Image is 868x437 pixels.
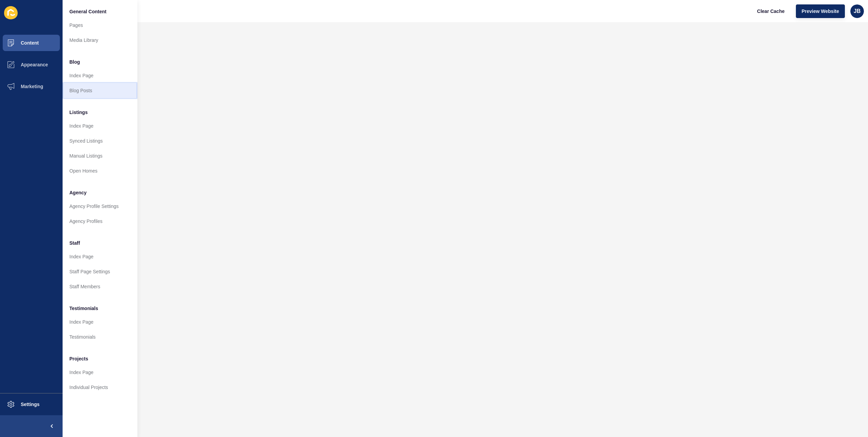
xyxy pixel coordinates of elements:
[63,133,137,148] a: Synced Listings
[796,4,845,18] button: Preview Website
[854,8,861,15] span: JB
[63,83,137,98] a: Blog Posts
[69,8,106,15] span: General Content
[63,33,137,48] a: Media Library
[63,365,137,380] a: Index Page
[63,68,137,83] a: Index Page
[751,4,790,18] button: Clear Cache
[63,314,137,329] a: Index Page
[63,214,137,229] a: Agency Profiles
[63,18,137,33] a: Pages
[63,329,137,344] a: Testimonials
[63,279,137,294] a: Staff Members
[757,8,785,15] span: Clear Cache
[63,148,137,163] a: Manual Listings
[802,8,839,15] span: Preview Website
[69,109,88,116] span: Listings
[63,249,137,264] a: Index Page
[63,118,137,133] a: Index Page
[69,305,98,312] span: Testimonials
[69,59,80,65] span: Blog
[69,355,88,362] span: Projects
[63,380,137,395] a: Individual Projects
[63,163,137,178] a: Open Homes
[69,189,87,196] span: Agency
[63,199,137,214] a: Agency Profile Settings
[63,264,137,279] a: Staff Page Settings
[69,240,80,246] span: Staff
